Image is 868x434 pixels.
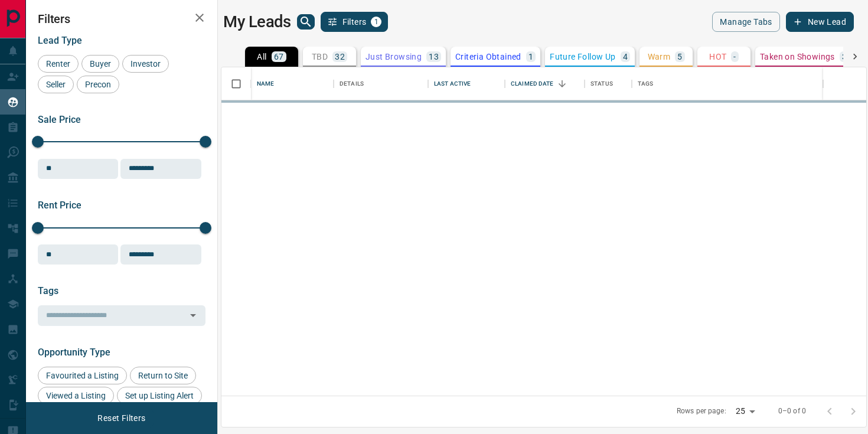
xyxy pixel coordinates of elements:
button: New Lead [786,12,854,32]
span: Lead Type [38,35,82,46]
div: Claimed Date [511,67,554,100]
button: Sort [554,76,570,92]
p: Warm [648,53,671,61]
h2: Filters [38,12,205,26]
span: Seller [42,80,70,89]
button: search button [297,14,315,30]
div: Claimed Date [505,67,585,100]
p: 5 [677,53,682,61]
button: Manage Tabs [712,12,779,32]
span: Favourited a Listing [42,371,123,380]
p: 67 [274,53,284,61]
span: Renter [42,59,74,68]
span: Tags [38,285,58,296]
p: TBD [312,53,328,61]
p: 4 [623,53,628,61]
p: 0–0 of 0 [778,406,806,416]
p: 1 [528,53,533,61]
div: Last Active [428,67,505,100]
div: Precon [77,76,119,93]
div: Investor [122,55,169,73]
div: Name [257,67,275,100]
div: Return to Site [130,367,196,384]
div: Tags [638,67,654,100]
span: Rent Price [38,200,81,211]
p: Future Follow Up [550,53,615,61]
span: Opportunity Type [38,347,110,358]
p: Criteria Obtained [455,53,521,61]
p: - [733,53,736,61]
p: Just Browsing [366,53,422,61]
div: Details [340,67,364,100]
button: Filters1 [321,12,389,32]
button: Open [185,307,201,324]
div: Status [590,67,613,100]
span: Viewed a Listing [42,391,110,400]
div: Renter [38,55,79,73]
div: Tags [632,67,823,100]
div: Status [585,67,632,100]
div: Last Active [434,67,471,100]
button: Reset Filters [90,408,153,428]
div: Favourited a Listing [38,367,127,384]
h1: My Leads [223,12,291,31]
p: Rows per page: [677,406,726,416]
p: 3 [842,53,847,61]
span: Investor [126,59,165,68]
div: Seller [38,76,74,93]
p: All [257,53,266,61]
div: Viewed a Listing [38,387,114,404]
div: Name [251,67,334,100]
span: Return to Site [134,371,192,380]
span: Buyer [86,59,115,68]
p: HOT [709,53,726,61]
p: 13 [429,53,439,61]
span: 1 [372,18,380,26]
span: Precon [81,80,115,89]
div: Buyer [81,55,119,73]
span: Sale Price [38,114,81,125]
p: 32 [335,53,345,61]
div: Details [334,67,428,100]
p: Taken on Showings [760,53,835,61]
span: Set up Listing Alert [121,391,198,400]
div: Set up Listing Alert [117,387,202,404]
div: 25 [731,403,759,420]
